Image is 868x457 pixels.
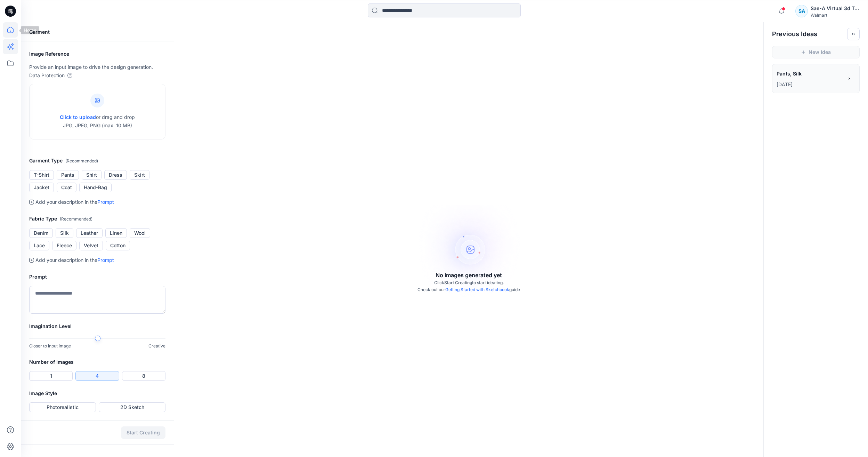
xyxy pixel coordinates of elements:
p: Click to start ideating. Check out our guide [417,279,520,293]
h2: Fabric Type [29,215,165,223]
p: No images generated yet [436,271,502,279]
span: ( Recommended ) [65,158,98,163]
span: ( Recommended ) [60,216,92,222]
p: Creative [148,343,165,350]
button: Skirt [130,170,149,180]
button: Cotton [106,241,130,250]
div: Walmart [811,13,859,18]
span: Start Creating [444,280,472,285]
button: Denim [29,228,53,238]
button: 2D Sketch [99,402,165,412]
button: Toggle idea bar [847,28,860,40]
button: Velvet [79,241,103,250]
button: Fleece [52,241,76,250]
a: Getting Started with Sketchbook [445,287,509,292]
button: Shirt [82,170,102,180]
button: Coat [57,183,76,192]
h2: Imagination Level [29,322,165,330]
button: Leather [76,228,103,238]
span: Pants, Silk [777,69,843,79]
button: Photorealistic [29,402,96,412]
button: T-Shirt [29,170,54,180]
h2: Image Style [29,389,165,398]
p: or drag and drop JPG, JPEG, PNG (max. 10 MB) [60,113,135,130]
button: 8 [122,371,165,381]
button: Lace [29,241,49,250]
button: Wool [130,228,150,238]
p: July 21, 2025 [777,80,843,89]
a: Prompt [97,257,114,263]
p: Provide an input image to drive the design generation. [29,63,165,71]
h2: Prompt [29,273,165,281]
button: 1 [29,371,73,381]
button: 4 [75,371,119,381]
p: Closer to input image [29,343,71,350]
button: Silk [56,228,73,238]
h2: Image Reference [29,50,165,58]
button: Dress [104,170,127,180]
p: Add your description in the [35,256,114,264]
span: Click to upload [60,114,96,120]
button: Hand-Bag [79,183,112,192]
a: Prompt [97,199,114,205]
button: Pants [57,170,79,180]
p: Data Protection [29,71,65,80]
button: Linen [105,228,127,238]
div: Sae-A Virtual 3d Team [811,4,859,13]
p: Add your description in the [35,198,114,206]
h2: Number of Images [29,358,165,366]
button: Jacket [29,183,54,192]
h2: Previous Ideas [772,30,817,38]
div: SA [795,5,808,17]
h2: Garment Type [29,157,165,165]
